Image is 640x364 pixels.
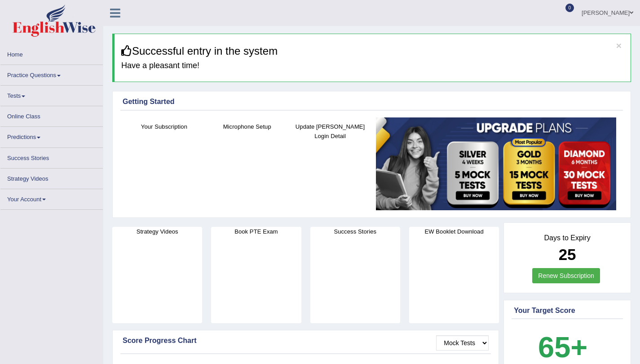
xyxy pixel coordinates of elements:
a: Success Stories [0,148,103,165]
h4: Book PTE Exam [211,227,301,236]
button: × [616,41,622,50]
h4: Update [PERSON_NAME] Login Detail [293,122,367,141]
h4: Have a pleasant time! [121,61,624,70]
span: 0 [565,4,574,12]
div: Your Target Score [514,305,621,316]
h4: Days to Expiry [514,234,621,242]
div: Score Progress Chart [123,335,489,346]
a: Your Account [0,189,103,207]
a: Online Class [0,106,103,124]
h3: Successful entry in the system [121,45,624,57]
a: Renew Subscription [532,268,600,283]
a: Practice Questions [0,65,103,82]
a: Home [0,44,103,62]
h4: Strategy Videos [112,227,202,236]
h4: EW Booklet Download [409,227,499,236]
b: 65+ [538,331,587,364]
h4: Your Subscription [127,122,201,131]
div: Getting Started [123,96,621,107]
b: 25 [559,246,576,263]
a: Predictions [0,127,103,144]
a: Strategy Videos [0,169,103,186]
img: small5.jpg [376,117,616,210]
h4: Success Stories [310,227,400,236]
a: Tests [0,86,103,103]
h4: Microphone Setup [210,122,284,131]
